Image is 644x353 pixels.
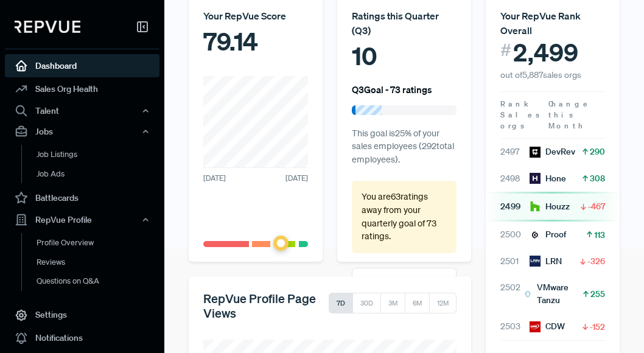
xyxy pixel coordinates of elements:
div: CDW [530,320,565,333]
button: 3M [380,293,405,313]
span: 2502 [500,281,523,307]
span: # [500,38,511,63]
button: 30D [352,293,381,313]
a: Settings [5,304,159,327]
a: Job Listings [21,145,176,164]
span: Change this Month [548,99,591,131]
div: DevRev [530,145,575,158]
img: Houzz [530,201,541,212]
a: Notifications [5,327,159,350]
button: 7D [329,293,353,313]
div: Your RepVue Score [203,9,308,23]
a: Dashboard [5,54,159,77]
span: 2501 [500,255,530,268]
span: Sales orgs [500,110,542,131]
button: Talent [5,100,159,121]
div: VMware Tanzu [523,281,581,307]
span: 308 [590,172,605,184]
span: -467 [588,200,605,212]
img: Proof [530,229,541,240]
h6: Q3 Goal - 73 ratings [352,84,432,95]
span: 290 [590,145,605,158]
p: This goal is 25 % of your sales employees ( 292 total employees). [352,127,457,167]
span: 2498 [500,172,530,185]
button: Get More Ratings [352,268,457,297]
span: -326 [587,255,605,267]
img: DevRev [530,147,541,158]
button: Jobs [5,121,159,142]
span: [DATE] [203,173,226,184]
span: 2499 [500,200,530,213]
span: [DATE] [285,173,308,184]
button: RepVue Profile [5,209,159,230]
span: 2503 [500,320,530,333]
button: 12M [429,293,457,313]
img: LRN [530,256,541,267]
img: RepVue [15,21,80,33]
h5: RepVue Profile Page Views [203,291,329,320]
div: 79.14 [203,23,308,60]
div: Houzz [530,200,570,213]
div: Proof [530,228,566,241]
div: Ratings this Quarter ( Q3 ) [352,9,457,38]
p: You are 63 ratings away from your quarterly goal of 73 ratings . [362,190,447,243]
a: Questions on Q&A [21,271,176,291]
div: Hone [530,172,566,185]
a: Job Ads [21,164,176,184]
span: Your RepVue Rank Overall [500,10,581,37]
button: 6M [405,293,430,313]
span: 255 [590,288,605,300]
span: 2,499 [513,38,578,67]
div: LRN [530,255,562,268]
img: VMware Tanzu [523,288,532,299]
a: Sales Org Health [5,77,159,100]
span: Rank [500,99,530,110]
img: Hone [530,173,541,184]
div: 10 [352,38,457,74]
img: CDW [530,321,541,332]
span: 2497 [500,145,530,158]
a: Profile Overview [21,233,176,253]
a: Battlecards [5,186,159,209]
span: 113 [594,229,605,241]
a: Reviews [21,253,176,272]
span: out of 5,887 sales orgs [500,69,581,80]
span: 2500 [500,228,530,241]
span: -152 [590,321,605,333]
